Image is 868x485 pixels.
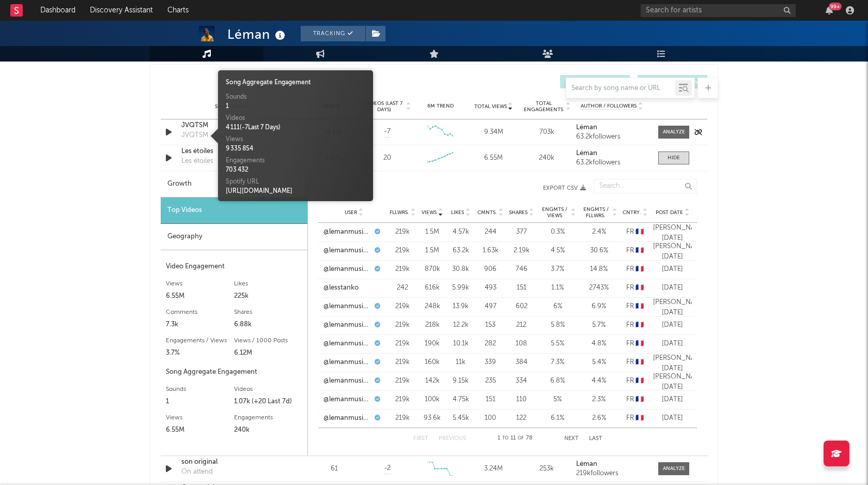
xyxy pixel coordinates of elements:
div: 253k [523,464,571,474]
div: Spotify URL [226,177,365,187]
strong: Léman [576,124,597,131]
div: son original [181,457,289,467]
a: Léman [576,124,648,131]
div: 493 [477,283,503,293]
span: Author / Followers [581,103,637,110]
div: 6.55M [166,424,234,436]
div: 219k [390,357,415,368]
div: 151 [477,395,503,405]
div: 0.3 % [539,227,576,237]
div: 4 111 ( - 7 Last 7 Days) [226,123,365,132]
div: [DATE] [653,413,692,423]
div: [PERSON_NAME][DATE] [653,223,692,243]
div: 219k [390,320,415,330]
div: 3.24M [470,464,518,474]
div: 244 [477,227,503,237]
span: 🇫🇷 [636,229,644,235]
a: @lesstanko [323,283,359,293]
div: FR [622,283,648,293]
div: Videos [234,383,302,396]
span: Engmts / Fllwrs. [581,206,611,219]
span: 🇫🇷 [636,377,644,384]
div: 160k [421,357,444,368]
strong: Léman [576,461,597,467]
div: 6 % [539,301,576,312]
div: Likes [234,278,302,290]
div: FR [622,227,648,237]
div: 9.15k [449,376,472,386]
div: 6.8 % [539,376,576,386]
div: FR [622,376,648,386]
div: Les étoiles [181,146,289,157]
div: 219k [390,227,415,237]
div: 6.88k [234,319,302,331]
span: Views [422,209,437,216]
div: 7.3 % [539,357,576,368]
div: 5.4 % [581,357,617,368]
div: 703k [523,127,571,138]
div: 870k [421,264,444,275]
div: 240k [523,153,571,163]
div: Song Aggregate Engagement [226,78,365,87]
div: Léman [227,26,288,43]
div: FR [622,413,648,423]
div: 334 [508,376,534,386]
div: 1 [226,102,365,111]
div: 746 [508,264,534,275]
div: Engagements / Views [166,335,234,347]
div: 4.4 % [581,376,617,386]
div: 13.9k [449,301,472,312]
a: @lemanmusique [323,227,372,237]
span: 🇫🇷 [636,415,644,421]
div: 1.5M [421,246,444,256]
div: 5 % [539,395,576,405]
span: Likes [451,209,464,216]
input: Search by song name or URL [566,84,675,93]
span: Fllwrs. [390,209,409,216]
div: 6.9 % [581,301,617,312]
div: Geography [161,224,307,250]
a: @lemanmusique [323,339,372,349]
div: Growth [161,171,307,198]
span: Total Views [474,103,507,110]
span: Shares [509,209,528,216]
div: [DATE] [653,395,692,405]
div: 2.4 % [581,227,617,237]
div: 6.55M [470,153,518,163]
div: 2743 % [581,283,617,293]
div: 1.07k (+20 Last 7d) [234,396,302,408]
div: 906 [477,264,503,275]
div: 151 [508,283,534,293]
div: Views / 1000 Posts [234,335,302,347]
div: 2.3 % [581,395,617,405]
div: 497 [477,301,503,312]
div: 100 [477,413,503,423]
div: 63.2k [449,246,472,256]
div: 61 [310,464,358,474]
strong: Léman [576,150,597,157]
div: 5.45k [449,413,472,423]
span: 🇫🇷 [636,247,644,254]
div: 219k [390,264,415,275]
a: @lemanmusique [323,357,372,368]
span: 🇫🇷 [636,359,644,366]
div: 110 [508,395,534,405]
button: UGC(40) [560,75,630,88]
button: 99+ [826,6,833,14]
div: 10.1k [449,339,472,349]
div: JVQTSM [181,130,208,141]
div: 219k [390,376,415,386]
div: [DATE] [653,320,692,330]
div: Song Aggregate Engagement [166,366,302,378]
a: @lemanmusique [323,320,372,330]
span: Engmts / Views [539,206,569,219]
div: 248k [421,301,444,312]
a: @lemanmusique [323,413,372,423]
div: 4.75k [449,395,472,405]
span: of [518,436,524,441]
div: 242 [390,283,415,293]
div: 1.5M [421,227,444,237]
div: 219k [390,339,415,349]
a: @lemanmusique [323,264,372,275]
button: Previous [439,436,466,442]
